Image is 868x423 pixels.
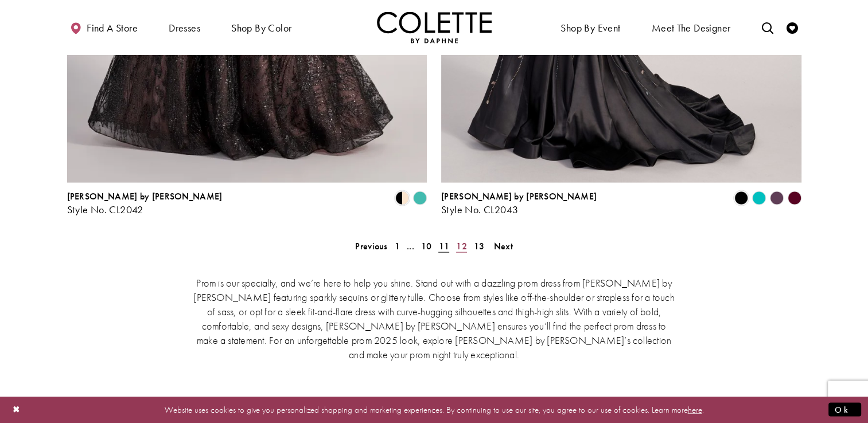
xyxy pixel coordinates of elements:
[456,240,467,252] span: 12
[441,203,518,216] span: Style No. CL2043
[470,238,488,254] a: 13
[67,190,223,202] span: [PERSON_NAME] by [PERSON_NAME]
[407,240,414,252] span: ...
[87,22,138,34] span: Find a store
[403,238,418,254] a: ...
[649,11,734,43] a: Meet the designer
[395,240,400,252] span: 1
[435,238,453,254] span: Current page
[377,11,492,43] a: Visit Home Page
[474,240,485,252] span: 13
[560,22,620,34] span: Shop By Event
[67,191,223,216] div: Colette by Daphne Style No. CL2042
[391,238,403,254] a: 1
[169,22,200,34] span: Dresses
[421,240,432,252] span: 10
[652,22,731,34] span: Meet the designer
[355,240,387,252] span: Previous
[734,191,748,205] i: Black
[418,238,435,254] a: 10
[558,11,623,43] span: Shop By Event
[828,402,861,417] button: Submit Dialog
[758,11,776,43] a: Toggle search
[67,11,141,43] a: Find a store
[494,240,513,252] span: Next
[395,191,409,205] i: Black/Nude
[453,238,470,254] a: 12
[83,402,785,417] p: Website uses cookies to give you personalized shopping and marketing experiences. By continuing t...
[788,191,801,205] i: Burgundy
[784,11,801,43] a: Check Wishlist
[413,191,427,205] i: Turquoise
[231,22,291,34] span: Shop by color
[491,238,516,254] a: Next Page
[7,399,26,420] button: Close Dialog
[352,238,391,254] a: Prev Page
[377,11,492,43] img: Colette by Daphne
[228,11,294,43] span: Shop by color
[770,191,784,205] i: Plum
[441,191,597,216] div: Colette by Daphne Style No. CL2043
[441,190,597,202] span: [PERSON_NAME] by [PERSON_NAME]
[67,203,143,216] span: Style No. CL2042
[166,11,203,43] span: Dresses
[438,240,449,252] span: 11
[688,404,702,415] a: here
[752,191,766,205] i: Jade
[190,276,678,362] p: Prom is our specialty, and we’re here to help you shine. Stand out with a dazzling prom dress fro...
